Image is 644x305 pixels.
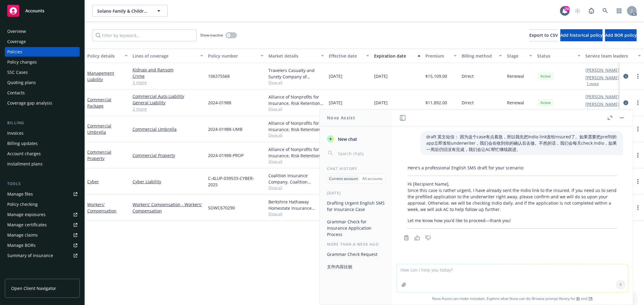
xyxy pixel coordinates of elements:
span: [DATE] [329,73,342,79]
a: Commercial Auto Liability [133,93,203,99]
button: Market details [266,49,326,63]
a: Policy changes [5,57,80,67]
button: Effective date [326,49,372,63]
span: New chat [337,136,357,142]
div: Berkshire Hathaway Homestate Insurance Company, Berkshire Hathaway Homestate Companies (BHHC) [268,199,324,211]
button: Status [535,49,583,63]
div: Invoices [7,128,24,138]
a: Coverage gap analysis [5,98,80,108]
input: Search chats [337,149,385,158]
div: Chat History [320,166,392,171]
div: Manage claims [7,230,38,240]
div: 24 [564,6,570,11]
a: more [634,99,642,106]
span: Direct [462,99,474,106]
div: Stage [507,53,526,59]
div: More than a week ago [320,242,392,247]
a: 2 more [133,106,203,112]
span: Active [540,100,552,105]
div: Alliance of Nonprofits for Insurance, Risk Retention Group, Inc., Nonprofits Insurance Alliance o... [268,94,324,106]
span: [DATE] [374,99,388,106]
span: SOWC670290 [208,205,235,211]
a: SSC Cases [5,68,80,77]
div: Travelers Casualty and Surety Company of America, Travelers Insurance [268,67,324,80]
div: Manage certificates [7,220,47,230]
button: Grammar Check for Insurance Application Process [325,217,387,239]
span: Solano Family & Children's Services [97,8,149,14]
div: Status [537,53,574,59]
button: Drafting Urgent English SMS for Insurance Case [325,198,387,214]
div: Billing [5,120,80,126]
button: Solano Family & Children's Services [92,5,168,17]
span: [DATE] [374,73,388,79]
span: Show all [268,80,324,85]
div: Policy details [87,53,121,59]
div: Expiration date [374,53,414,59]
a: Commercial Property [87,149,111,161]
a: Report a Bug [585,5,598,17]
span: Accounts [25,8,44,13]
a: Quoting plans [5,78,80,87]
div: Installment plans [7,159,43,169]
span: Renewal [507,73,524,79]
a: [PERSON_NAME] [585,93,619,100]
a: Manage certificates [5,220,80,230]
a: Contacts [5,88,80,98]
span: C-4LUP-039533-CYBER-2025 [208,175,264,188]
a: Overview [5,27,80,36]
a: Cyber [87,179,99,184]
a: Manage files [5,189,80,199]
a: Commercial Package [87,97,111,109]
button: Add BOR policy [605,29,637,41]
div: Quoting plans [7,78,36,87]
span: Add historical policy [560,32,603,38]
span: Show inactive [200,33,223,38]
a: 3 more [133,79,203,86]
p: Current account [329,176,358,181]
div: Tools [5,181,80,187]
button: Stage [505,49,535,63]
a: Manage claims [5,230,80,240]
a: Kidnap and Ransom [133,67,203,73]
p: draft 英文短信： 因为这个case有点着急，所以我先把Indio link发给insured了。如果需要把prefill的app立即发给underwriter，我们会在收到你的确认后去做。... [426,134,617,152]
button: Policy number [206,49,266,63]
div: Coverage gap analysis [7,98,52,108]
a: Manage BORs [5,241,80,250]
a: Commercial Umbrella [133,126,203,132]
span: Show all [268,133,324,138]
p: Hi [Recipient Name], Since this case is rather urgent, I have already sent the Indio link to the ... [408,181,617,212]
div: Manage files [7,189,33,199]
span: Nova Assist can make mistakes. Explore what Nova can do: Browse prompt library for and [394,292,630,305]
button: 1 more [587,82,599,86]
span: Add BOR policy [605,32,637,38]
input: Filter by keyword... [92,29,197,41]
div: Policies [7,47,22,57]
div: Policy checking [7,200,38,209]
a: more [634,152,642,159]
a: Coverage [5,37,80,46]
a: Invoices [5,128,80,138]
button: Policy details [85,49,130,63]
a: Commercial Umbrella [87,123,111,135]
span: Active [540,74,552,79]
span: Direct [462,73,474,79]
a: Cyber Liability [133,178,203,185]
a: more [634,204,642,211]
div: Policy number [208,53,257,59]
a: Accounts [5,2,80,19]
div: Billing method [462,53,495,59]
div: [DATE] [320,190,392,196]
span: [DATE] [329,99,342,106]
button: 文件内容比较 [325,262,387,272]
button: Thumbs down [423,234,433,242]
div: Coalition Insurance Company, Coalition Insurance Solutions (Carrier) [268,172,324,185]
svg: Copy to clipboard [404,235,409,241]
p: Here's a professional English SMS draft for your scenario: [408,165,617,171]
button: Grammar Check Request [325,249,387,259]
span: Show all [268,159,324,164]
p: Let me know how you’d like to proceed—thank you! [408,217,617,224]
div: Lines of coverage [133,53,197,59]
a: [PERSON_NAME] [585,67,619,73]
span: $15,109.00 [425,73,447,79]
a: more [634,178,642,185]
